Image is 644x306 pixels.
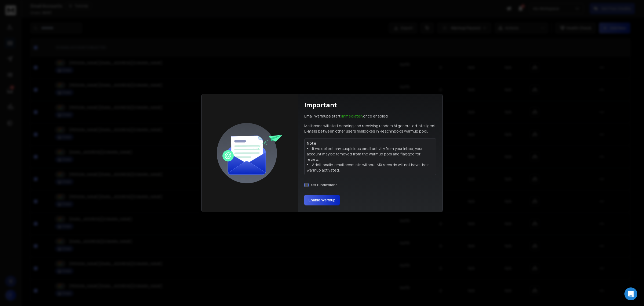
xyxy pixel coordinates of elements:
[304,113,389,119] p: Email Warmups start once enabled.
[307,141,434,146] p: Note:
[341,113,363,119] span: Immediately
[624,287,637,300] div: Open Intercom Messenger
[304,123,436,134] p: Mailboxes will start sending and receiving random AI generated intelligent E-mails between other ...
[307,162,434,173] li: Additionally, email accounts without MX records will not have their warmup activated.
[307,146,434,162] li: If we detect any suspicious email activity from your inbox, your account may be removed from the ...
[304,195,340,205] button: Enable Warmup
[311,183,338,187] label: Yes, I understand
[304,101,337,109] h1: Important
